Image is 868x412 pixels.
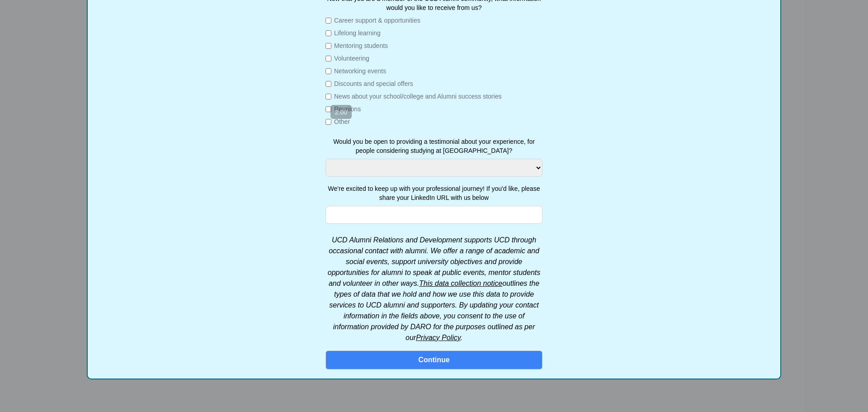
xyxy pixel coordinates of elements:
[419,279,502,287] a: This data collection notice
[334,117,350,126] label: Other
[325,137,542,155] label: Would you be open to providing a testimonial about your experience, for people considering studyi...
[325,350,542,369] button: Continue
[334,92,501,101] label: News about your school/college and Alumni success stories
[334,66,386,76] label: Networking events
[334,28,381,38] label: Lifelong learning
[334,54,369,63] label: Volunteering
[325,184,542,202] label: We're excited to keep up with your professional journey! If you'd like, please share your LinkedI...
[334,41,388,50] label: Mentoring students
[334,79,413,88] label: Discounts and special offers
[334,16,420,25] label: Career support & opportunities
[328,236,540,341] em: UCD Alumni Relations and Development supports UCD through occasional contact with alumni. We offe...
[416,334,460,341] a: Privacy Policy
